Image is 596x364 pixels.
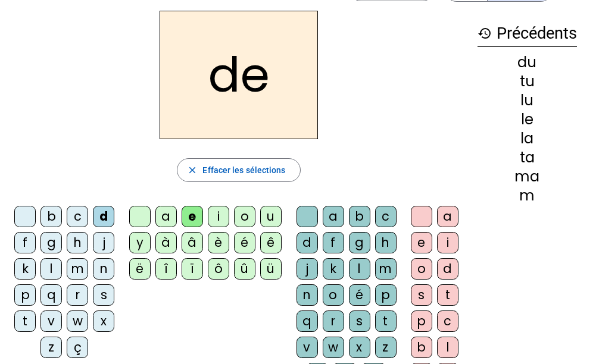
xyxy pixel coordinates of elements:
div: u [260,206,282,227]
div: g [40,232,62,253]
div: l [40,258,62,280]
div: a [323,206,344,227]
div: é [234,232,255,253]
div: j [297,258,318,280]
div: m [375,258,397,280]
div: d [297,232,318,253]
div: ta [478,150,577,165]
div: l [349,258,370,280]
div: c [375,206,397,227]
div: f [14,232,36,253]
div: l [437,337,458,358]
div: c [67,206,88,227]
mat-icon: close [187,165,198,175]
div: r [323,310,344,332]
div: i [208,206,229,227]
div: s [93,284,114,306]
div: m [67,258,88,280]
div: j [93,232,114,253]
div: y [129,232,151,253]
div: ü [260,258,282,280]
div: n [297,284,318,306]
div: le [478,112,577,127]
div: w [323,337,344,358]
div: q [297,310,318,332]
div: b [40,206,62,227]
div: b [411,337,432,358]
div: s [411,284,432,306]
div: ê [260,232,282,253]
div: h [67,232,88,253]
div: d [437,258,458,280]
span: Effacer les sélections [202,163,285,177]
div: o [234,206,255,227]
div: i [437,232,458,253]
mat-icon: history [478,26,492,40]
div: r [67,284,88,306]
div: o [411,258,432,280]
div: m [478,189,577,203]
div: â [182,232,203,253]
div: x [349,337,370,358]
div: ç [67,337,88,358]
div: du [478,55,577,70]
div: tu [478,74,577,89]
div: q [40,284,62,306]
div: z [40,337,62,358]
div: f [323,232,344,253]
div: h [375,232,397,253]
div: e [411,232,432,253]
div: p [14,284,36,306]
div: n [93,258,114,280]
div: p [411,310,432,332]
div: é [349,284,370,306]
div: o [323,284,344,306]
div: p [375,284,397,306]
div: v [40,310,62,332]
div: d [93,206,114,227]
button: Effacer les sélections [177,158,300,182]
div: t [437,284,458,306]
div: û [234,258,255,280]
div: z [375,337,397,358]
div: a [437,206,458,227]
h2: de [160,11,318,139]
div: ô [208,258,229,280]
h3: Précédents [478,20,577,47]
div: v [297,337,318,358]
div: e [182,206,203,227]
div: la [478,131,577,146]
div: î [155,258,177,280]
div: k [323,258,344,280]
div: s [349,310,370,332]
div: x [93,310,114,332]
div: à [155,232,177,253]
div: k [14,258,36,280]
div: g [349,232,370,253]
div: w [67,310,88,332]
div: c [437,310,458,332]
div: ma [478,170,577,184]
div: t [14,310,36,332]
div: t [375,310,397,332]
div: ë [129,258,151,280]
div: b [349,206,370,227]
div: è [208,232,229,253]
div: lu [478,93,577,108]
div: a [155,206,177,227]
div: ï [182,258,203,280]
